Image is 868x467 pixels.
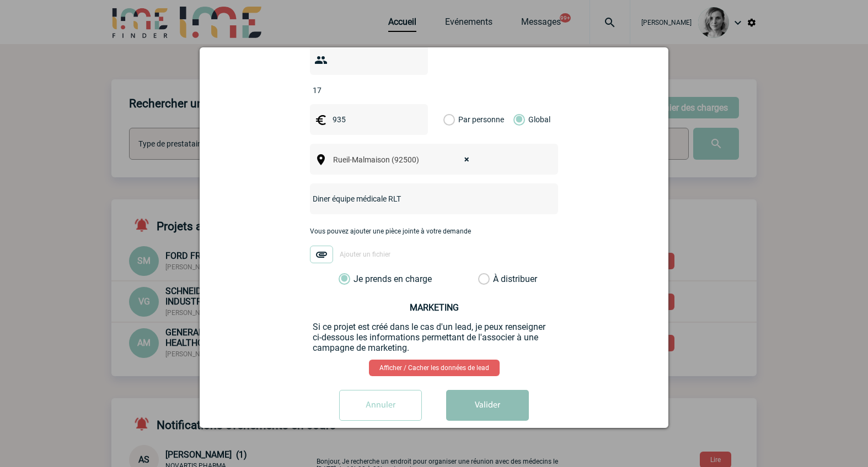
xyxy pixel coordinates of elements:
[513,104,521,135] label: Global
[339,390,422,421] input: Annuler
[446,390,529,421] button: Valider
[310,83,414,97] input: Nombre de participants
[330,112,406,127] input: Budget HT
[329,152,480,167] span: Rueil-Malmaison (92500)
[339,274,357,285] label: Je prends en charge
[313,302,555,313] h3: MARKETING
[443,104,456,135] label: Par personne
[313,322,555,353] p: Si ce projet est créé dans le cas d'un lead, je peux renseigner ci-dessous les informations perme...
[464,152,469,167] span: ×
[340,251,390,259] span: Ajouter un fichier
[478,274,490,285] label: À distribuer
[310,192,529,206] input: Nom de l'événement
[369,360,500,376] a: Afficher / Cacher les données de lead
[310,227,558,235] p: Vous pouvez ajouter une pièce jointe à votre demande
